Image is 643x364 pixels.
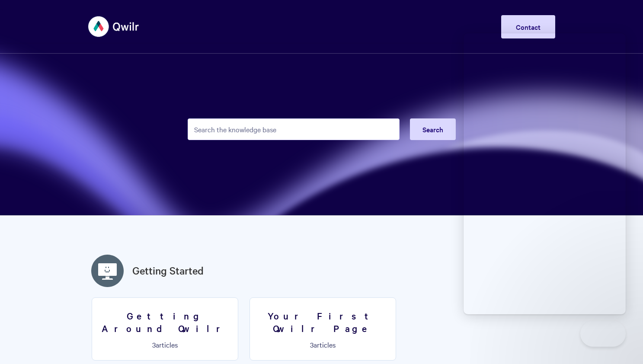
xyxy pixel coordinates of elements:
[88,10,140,43] img: Qwilr Help Center
[310,340,314,349] span: 3
[97,310,233,334] h3: Getting Around Qwilr
[410,118,456,140] button: Search
[188,118,400,140] input: Search the knowledge base
[255,310,390,334] h3: Your First Qwilr Page
[464,33,626,314] iframe: Help Scout Beacon - Live Chat, Contact Form, and Knowledge Base
[152,340,156,349] span: 3
[250,297,396,361] a: Your First Qwilr Page 3articles
[255,341,390,348] p: articles
[580,321,626,347] iframe: Help Scout Beacon - Close
[422,125,443,134] span: Search
[97,341,233,348] p: articles
[132,263,204,278] a: Getting Started
[92,297,238,361] a: Getting Around Qwilr 3articles
[501,15,555,38] a: Contact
